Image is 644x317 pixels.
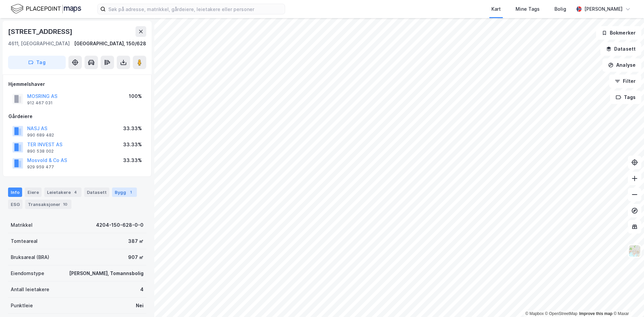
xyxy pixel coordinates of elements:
[112,188,137,197] div: Bygg
[600,42,641,56] button: Datasett
[8,56,66,69] button: Tag
[609,74,641,88] button: Filter
[25,188,42,197] div: Eiere
[128,253,144,261] div: 907 ㎡
[602,58,641,72] button: Analyse
[11,302,33,310] div: Punktleie
[11,237,38,245] div: Tomteareal
[11,253,49,261] div: Bruksareal (BRA)
[27,100,53,106] div: 912 467 031
[8,200,22,209] div: ESG
[554,5,566,13] div: Bolig
[8,26,74,37] div: [STREET_ADDRESS]
[545,311,578,316] a: OpenStreetMap
[44,188,82,197] div: Leietakere
[129,92,142,100] div: 100%
[123,141,142,149] div: 33.33%
[25,200,71,209] div: Transaksjoner
[27,149,54,154] div: 890 538 002
[27,164,54,170] div: 929 959 477
[127,189,134,196] div: 1
[72,189,79,196] div: 4
[584,5,623,13] div: [PERSON_NAME]
[8,112,146,120] div: Gårdeiere
[11,3,81,15] img: logo.f888ab2527a4732fd821a326f86c7f29.svg
[525,311,544,316] a: Mapbox
[123,124,142,133] div: 33.33%
[11,269,44,277] div: Eiendomstype
[491,5,501,13] div: Kart
[11,285,49,294] div: Antall leietakere
[27,133,54,138] div: 990 689 482
[579,311,612,316] a: Improve this map
[8,40,70,48] div: 4611, [GEOGRAPHIC_DATA]
[516,5,540,13] div: Mine Tags
[140,285,144,294] div: 4
[96,221,144,229] div: 4204-150-628-0-0
[84,188,109,197] div: Datasett
[106,4,285,14] input: Søk på adresse, matrikkel, gårdeiere, leietakere eller personer
[610,285,644,317] div: Kontrollprogram for chat
[123,156,142,164] div: 33.33%
[69,269,144,277] div: [PERSON_NAME], Tomannsbolig
[128,237,144,245] div: 387 ㎡
[8,80,146,88] div: Hjemmelshaver
[11,221,33,229] div: Matrikkel
[74,40,146,48] div: [GEOGRAPHIC_DATA], 150/628
[610,285,644,317] iframe: Chat Widget
[610,91,641,104] button: Tags
[62,201,69,208] div: 10
[596,26,641,40] button: Bokmerker
[8,188,22,197] div: Info
[628,245,641,257] img: Z
[136,302,144,310] div: Nei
